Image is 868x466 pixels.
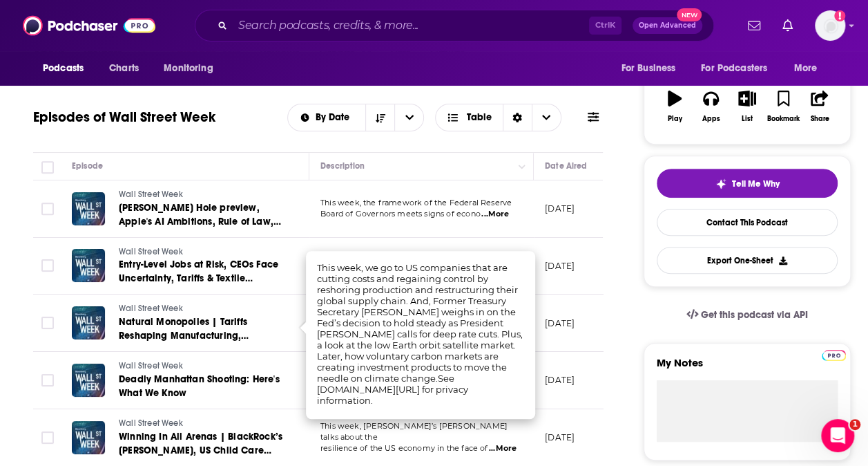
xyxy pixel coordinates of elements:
[41,259,54,272] span: Toggle select row
[765,82,801,131] button: Bookmark
[657,209,838,236] a: Contact This Podcast
[119,373,280,399] span: Deadly Manhattan Shooting: Here's What We Know
[287,104,425,131] h2: Choose List sort
[320,443,488,453] span: resilience of the US economy in the face of
[657,82,693,131] button: Play
[657,247,838,274] button: Export One-Sheet
[233,15,589,37] input: Search podcasts, credits, & more...
[732,178,780,189] span: Tell Me Why
[692,55,787,82] button: open menu
[33,55,102,82] button: open menu
[119,201,284,229] a: [PERSON_NAME] Hole preview, Apple's AI Ambitions, Rule of Law, New Housing Investors
[435,104,561,131] button: Choose View
[119,304,183,313] span: Wall Street Week
[668,115,682,123] div: Play
[320,209,481,218] span: Board of Governors meets signs of econo
[119,246,284,259] a: Wall Street Week
[822,350,846,361] img: Podchaser Pro
[119,361,183,371] span: Wall Street Week
[822,348,846,361] a: Pro website
[100,55,147,82] a: Charts
[72,158,103,174] div: Episode
[715,178,726,189] img: tell me why sparkle
[119,373,284,400] a: Deadly Manhattan Shooting: Here's What We Know
[815,10,845,41] button: Show profile menu
[693,82,729,131] button: Apps
[677,8,702,21] span: New
[119,202,281,241] span: [PERSON_NAME] Hole preview, Apple's AI Ambitions, Rule of Law, New Housing Investors
[33,109,215,126] h1: Episodes of Wall Street Week
[657,169,838,198] button: tell me why sparkleTell Me Why
[467,113,492,122] span: Table
[365,104,394,131] button: Sort Direction
[320,158,365,174] div: Description
[639,22,696,29] span: Open Advanced
[810,115,829,123] div: Share
[154,55,231,82] button: open menu
[742,115,753,123] div: List
[41,203,54,215] span: Toggle select row
[119,189,183,199] span: Wall Street Week
[834,10,845,21] svg: Add a profile image
[701,59,767,78] span: For Podcasters
[119,418,183,428] span: Wall Street Week
[109,59,139,78] span: Charts
[119,315,284,343] a: Natural Monopolies | Tariffs Reshaping Manufacturing, [DEMOGRAPHIC_DATA] Treasury Secretary [PERS...
[489,443,517,454] span: ...More
[119,189,284,201] a: Wall Street Week
[675,298,819,332] a: Get this podcast via API
[633,17,702,34] button: Open AdvancedNew
[767,115,800,123] div: Bookmark
[316,113,354,122] span: By Date
[41,317,54,329] span: Toggle select row
[23,12,155,39] img: Podchaser - Follow, Share and Rate Podcasts
[702,115,720,123] div: Apps
[657,356,838,380] label: My Notes
[503,104,532,131] div: Sort Direction
[514,158,530,175] button: Column Actions
[589,17,621,35] span: Ctrl K
[545,431,575,443] p: [DATE]
[41,431,54,444] span: Toggle select row
[729,82,765,131] button: List
[119,303,284,315] a: Wall Street Week
[320,421,508,442] span: This week, [PERSON_NAME]’s [PERSON_NAME] talks about the
[701,309,808,321] span: Get this podcast via API
[119,258,284,286] a: Entry-Level Jobs at Risk, CEOs Face Uncertainty, Tariffs & Textile Companies, Powering Data Centers
[164,59,213,78] span: Monitoring
[317,262,523,406] span: This week, we go to US companies that are cutting costs and regaining control by reshoring produc...
[815,10,845,41] span: Logged in as cgiron
[821,419,854,452] iframe: Intercom live chat
[119,418,284,430] a: Wall Street Week
[545,203,575,214] p: [DATE]
[545,374,575,386] p: [DATE]
[119,259,282,298] span: Entry-Level Jobs at Risk, CEOs Face Uncertainty, Tariffs & Textile Companies, Powering Data Centers
[545,158,587,174] div: Date Aired
[195,10,714,41] div: Search podcasts, credits, & more...
[611,55,693,82] button: open menu
[849,419,860,430] span: 1
[777,14,798,37] a: Show notifications dropdown
[41,374,54,386] span: Toggle select row
[119,430,284,458] a: Winning In All Arenas | BlackRock’s [PERSON_NAME], US Child Care Crisis, FIFA in [GEOGRAPHIC_DATA]
[481,209,509,220] span: ...More
[119,247,183,257] span: Wall Street Week
[545,260,575,272] p: [DATE]
[784,55,835,82] button: open menu
[119,360,284,373] a: Wall Street Week
[742,14,766,37] a: Show notifications dropdown
[320,198,512,207] span: This week, the framework of the Federal Reserve
[802,82,838,131] button: Share
[119,316,263,397] span: Natural Monopolies | Tariffs Reshaping Manufacturing, [DEMOGRAPHIC_DATA] Treasury Secretary [PERS...
[621,59,675,78] span: For Business
[394,104,423,131] button: open menu
[794,59,818,78] span: More
[43,59,84,78] span: Podcasts
[545,317,575,329] p: [DATE]
[815,10,845,41] img: User Profile
[288,113,366,122] button: open menu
